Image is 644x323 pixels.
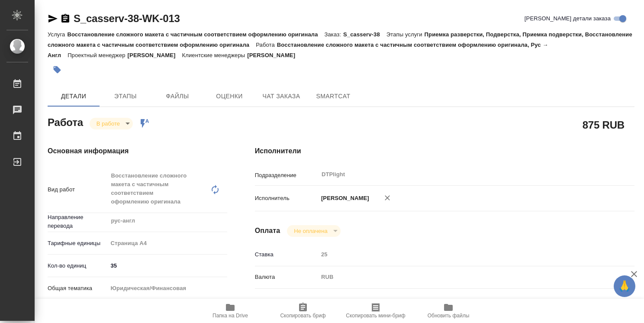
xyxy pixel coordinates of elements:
h4: Основная информация [48,146,220,156]
p: Валюта [255,273,318,281]
span: Обновить файлы [428,313,470,319]
a: S_casserv-38-WK-013 [74,13,180,24]
button: Скопировать мини-бриф [339,299,412,323]
input: Пустое поле [318,248,603,261]
button: 🙏 [614,275,635,297]
h2: 875 RUB [583,117,625,132]
p: Вид работ [48,185,107,194]
input: ✎ Введи что-нибудь [107,259,227,272]
span: [PERSON_NAME] детали заказа [525,14,611,23]
span: Оценки [209,91,250,102]
span: Чат заказа [261,91,302,102]
button: Скопировать ссылку для ЯМессенджера [48,13,58,24]
span: SmartCat [312,91,354,102]
button: Скопировать бриф [267,299,339,323]
h4: Оплата [255,226,280,236]
p: Работа [256,42,277,48]
div: RUB [318,270,603,284]
button: Обновить файлы [412,299,485,323]
div: В работе [287,225,340,237]
span: Файлы [157,91,198,102]
p: Услуга [48,31,67,38]
p: [PERSON_NAME] [318,194,369,203]
span: 🙏 [617,277,632,295]
button: Удалить исполнителя [378,188,397,207]
p: [PERSON_NAME] [128,52,182,58]
p: Подразделение [255,171,318,180]
button: Добавить тэг [48,60,67,79]
p: Тарифные единицы [48,239,107,248]
button: Скопировать ссылку [60,13,71,24]
span: Скопировать мини-бриф [346,313,405,319]
div: Страница А4 [107,236,227,251]
button: В работе [94,120,122,127]
p: Восстановление сложного макета с частичным соответствием оформлению оригинала [67,31,324,38]
p: S_casserv-38 [343,31,386,38]
span: Этапы [105,91,146,102]
p: Проектный менеджер [68,52,127,58]
p: Ставка [255,250,318,259]
h4: Исполнители [255,146,634,156]
button: Папка на Drive [194,299,267,323]
p: Исполнитель [255,194,318,203]
p: Клиентские менеджеры [182,52,248,58]
p: Общая тематика [48,284,107,293]
div: В работе [90,118,133,129]
span: Папка на Drive [213,313,248,319]
p: Этапы услуги [386,31,425,38]
p: Направление перевода [48,213,107,230]
span: Скопировать бриф [280,313,325,319]
h2: Работа [48,114,83,129]
p: [PERSON_NAME] [247,52,302,58]
p: Восстановление сложного макета с частичным соответствием оформлению оригинала, Рус → Англ [48,42,548,58]
p: Заказ: [325,31,343,38]
button: Не оплачена [291,227,330,235]
div: Юридическая/Финансовая [107,281,227,296]
p: Кол-во единиц [48,262,107,270]
span: Детали [53,91,94,102]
